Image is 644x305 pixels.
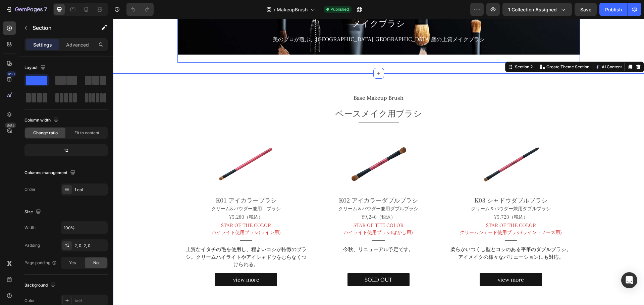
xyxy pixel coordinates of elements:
h2: Base Makeup Brush [64,75,467,83]
span: 1 collection assigned [508,6,557,13]
p: STAR OF THE COLOR [204,203,327,210]
span: クリーム＆パウダー兼用ダブルブラシ [358,186,438,193]
div: Open Intercom Messenger [621,272,637,288]
div: 450 [6,71,16,77]
button: Save [575,3,597,16]
p: STAR OF THE COLOR [336,203,460,210]
h2: K01 アイカラーブラシ [71,177,196,186]
button: AI Content [481,44,510,52]
h2: K02 アイカラーダブルブラシ [203,177,328,186]
p: ハイライト使用ブラシ(ライン用) [72,210,195,217]
button: Publish [599,3,628,16]
input: Auto [61,222,107,234]
p: SOLD OUT [252,257,279,265]
span: Fit to content [74,130,99,136]
img: MakeupBrush_K01.jpg [102,115,164,177]
p: 美のプロが選ぶ、[GEOGRAPHIC_DATA][GEOGRAPHIC_DATA]産の上質メイクブラシ [65,16,466,24]
button: 1 collection assigned [502,3,572,16]
p: view more [120,257,146,265]
div: Background [24,281,57,290]
div: Layout [24,63,47,72]
div: 12 [26,146,106,155]
img: MakeupBrush_K02.jpg [234,115,297,177]
p: 今秋、リニューアル予定です。 [204,227,327,234]
span: MakeupBrush [277,6,308,13]
a: view more [102,254,164,268]
span: Change ratio [33,130,58,136]
span: ¥9,240（税込） [249,195,282,201]
div: Section 2 [400,45,421,51]
span: Save [580,7,591,12]
div: Beta [5,123,16,128]
p: ハイライト使用ブラシ(ぼかし用) [204,210,327,217]
span: / [274,6,275,13]
p: Section [33,24,88,32]
iframe: Design area [113,19,644,305]
span: クリーム＆パウダー兼用ダブルブラシ [225,186,305,193]
div: Add... [74,298,106,304]
div: 2, 0, 2, 0 [74,243,106,249]
div: Order [24,186,36,193]
p: STAR OF THE COLOR [72,203,195,210]
a: view more [367,254,429,268]
span: ¥5,720（税込） [381,195,415,201]
div: Page padding [24,260,57,266]
h2: K03 シャドウダブルブラシ [336,177,460,186]
div: Column width [24,116,60,125]
div: Publish [605,6,622,13]
span: クリーム&パウダー兼用 ブラシ [98,186,168,193]
p: Settings [33,41,52,48]
img: MakeupBrush_K03.jpg [367,115,429,177]
div: Padding [24,242,40,248]
p: Advanced [66,41,89,48]
div: Size [24,208,42,217]
div: Width [24,225,36,231]
p: 柔らかいつくし型とコシのある平筆のダブルブラシ。アイメイクの様々なバリエーションにも対応。 [336,227,460,242]
p: Create Theme Section [433,45,476,51]
div: 1 col [74,187,106,193]
div: Color [24,298,35,304]
span: No [93,260,99,266]
div: Undo/Redo [126,3,154,16]
p: 上質なイタチの毛を使用し、程よいコシが特徴のブラシ。クリームハイライトやアイシャドウをむらなくつけられる。 [72,227,195,249]
span: Yes [69,260,76,266]
button: 7 [3,3,50,16]
span: Published [330,6,349,12]
p: 7 [44,5,47,13]
div: Columns management [24,168,77,177]
span: ¥5,280（税込） [116,195,150,201]
p: クリームシェード使用ブラシ(ライン・ノーズ用) [336,210,460,217]
p: view more [385,257,411,265]
button: <p>SOLD OUT</p> [234,254,297,268]
h2: ベースメイク用ブラシ [64,88,467,100]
